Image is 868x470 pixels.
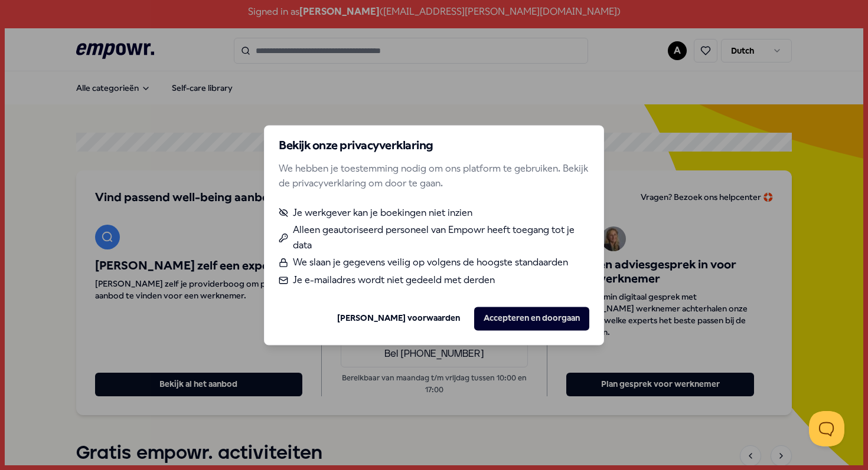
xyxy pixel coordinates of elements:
[279,223,589,253] li: Alleen geautoriseerd personeel van Empowr heeft toegang tot je data
[279,272,589,288] li: Je e-mailadres wordt niet gedeeld met derden
[328,307,469,330] button: [PERSON_NAME] voorwaarden
[474,307,589,330] button: Accepteren en doorgaan
[279,205,589,221] li: Je werkgever kan je boekingen niet inzien
[279,161,589,191] p: We hebben je toestemming nodig om ons platform te gebruiken. Bekijk de privacyverklaring om door ...
[279,140,589,152] h2: Bekijk onze privacyverklaring
[279,255,589,271] li: We slaan je gegevens veilig op volgens de hoogste standaarden
[337,312,460,325] a: [PERSON_NAME] voorwaarden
